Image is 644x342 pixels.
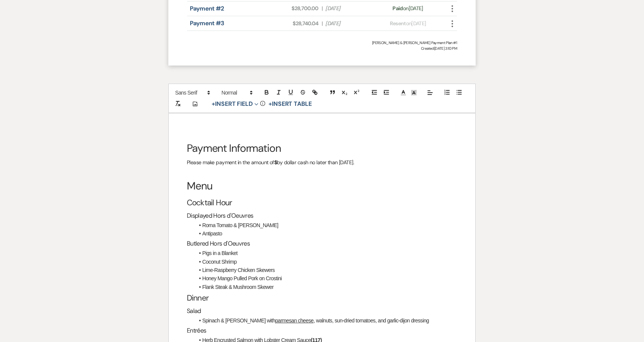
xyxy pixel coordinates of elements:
h3: Displayed Hors d'Oeuvres [187,210,457,221]
strong: $ [274,159,277,166]
li: Coconut Shrimp [194,258,457,266]
div: on [DATE] [375,5,441,12]
li: Antipasto [194,229,457,238]
button: +Insert Table [266,99,314,108]
h2: Dinner [187,291,457,305]
span: $28,740.04 [273,20,318,27]
span: $28,700.00 [273,5,318,12]
h1: Menu [187,177,457,195]
span: Paid [392,5,403,12]
h3: Entrées [187,325,457,336]
span: Alignment [425,88,435,97]
span: Header Formats [218,88,255,97]
span: Created: [DATE] 3:10 PM [187,46,457,51]
span: Text Background Color [409,88,419,97]
h1: Payment Information [187,139,457,158]
span: Resent [390,20,406,27]
a: Payment #2 [190,5,224,12]
span: [DATE] [325,5,371,12]
h2: Cocktail Hour [187,196,457,210]
li: Lime-Raspberry Chicken Skewers [194,266,457,274]
span: + [269,101,272,107]
span: | [322,5,322,12]
span: | [322,20,322,27]
li: Honey Mango Pulled Pork on Crostini [194,274,457,282]
h3: Butlered Hors d'Oeuvres [187,238,457,249]
li: Spinach & [PERSON_NAME] with , walnuts, sun-dried tomatoes, and garlic-dijon dressing [194,316,457,325]
h3: Salad [187,305,457,316]
div: on [DATE] [375,20,441,27]
span: Text Color [398,88,409,97]
span: [DATE] [325,20,371,27]
u: parmesan cheese [275,318,314,324]
span: + [212,101,215,107]
div: [PERSON_NAME] & [PERSON_NAME] Payment Plan #1 [187,40,457,46]
button: Insert Field [209,99,261,108]
li: Roma Tomato & [PERSON_NAME] [194,221,457,229]
li: Pigs in a Blanket [194,249,457,257]
li: Flank Steak & Mushroom Skewer [194,283,457,291]
p: Please make payment in the amount of by dollar cash no later than [DATE]. [187,158,457,167]
a: Payment #3 [190,19,224,27]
